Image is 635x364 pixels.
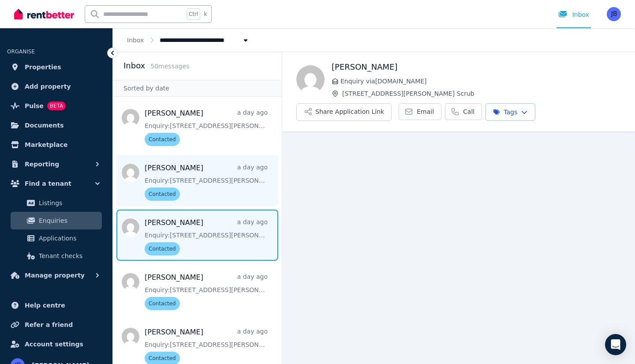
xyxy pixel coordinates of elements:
span: Ctrl [187,8,200,20]
span: Enquiry via [DOMAIN_NAME] [340,77,621,86]
a: Applications [11,229,102,247]
a: Call [445,103,482,120]
a: Inbox [127,37,144,44]
a: PulseBETA [7,97,105,115]
div: Open Intercom Messenger [605,334,626,355]
button: Reporting [7,155,105,173]
span: [STREET_ADDRESS][PERSON_NAME] Scrub [342,89,621,98]
span: Marketplace [25,139,67,150]
a: [PERSON_NAME]a day agoEnquiry:[STREET_ADDRESS][PERSON_NAME] Scrub.Contacted [145,108,268,146]
span: ORGANISE [7,49,35,55]
img: Jeremy Baker [607,7,621,21]
nav: Breadcrumb [113,28,264,52]
a: [PERSON_NAME]a day agoEnquiry:[STREET_ADDRESS][PERSON_NAME] Scrub.Contacted [145,218,268,255]
button: Find a tenant [7,175,105,192]
button: Manage property [7,266,105,284]
span: Tenant checks [39,251,98,261]
a: Add property [7,78,105,95]
span: Documents [25,120,64,131]
a: Documents [7,116,105,134]
a: Enquiries [11,212,102,229]
span: Call [463,107,474,116]
span: 50 message s [150,63,189,70]
span: Manage property [25,270,85,281]
span: Pulse [25,101,44,111]
a: [PERSON_NAME]a day agoEnquiry:[STREET_ADDRESS][PERSON_NAME] Scrub.Contacted [145,272,268,310]
span: Reporting [25,159,59,169]
a: Help centre [7,296,105,314]
a: Listings [11,194,102,212]
h1: [PERSON_NAME] [332,61,621,73]
button: Tags [486,103,535,121]
a: Account settings [7,335,105,353]
a: [PERSON_NAME]a day agoEnquiry:[STREET_ADDRESS][PERSON_NAME] Scrub.Contacted [145,163,268,201]
div: Inbox [558,10,589,19]
span: Help centre [25,300,65,311]
a: Email [399,103,441,120]
span: Applications [39,233,98,244]
span: Refer a friend [25,319,73,330]
span: Enquiries [39,215,98,226]
span: Email [417,107,434,116]
span: k [204,11,207,18]
span: Tags [493,108,517,116]
a: Tenant checks [11,247,102,265]
span: Listings [39,198,98,208]
span: Properties [25,62,61,72]
a: Properties [7,58,105,76]
a: Marketplace [7,136,105,154]
a: Refer a friend [7,316,105,334]
img: Tejas Kubendra [296,65,325,94]
span: Find a tenant [25,178,71,189]
span: Account settings [25,339,83,349]
img: RentBetter [14,8,74,21]
span: Add property [25,81,71,92]
span: BETA [47,101,66,110]
h2: Inbox [123,60,145,72]
button: Share Application Link [296,103,392,121]
div: Sorted by date [113,80,282,97]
